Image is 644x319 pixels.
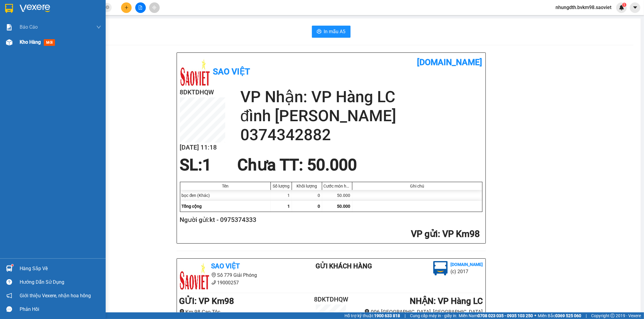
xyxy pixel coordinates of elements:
[182,204,202,209] span: Tổng cộng
[6,279,12,285] span: question-circle
[364,309,370,314] span: environment
[180,87,225,97] h2: 8DKTDHQW
[318,204,320,209] span: 0
[410,296,483,306] b: NHẬN : VP Hàng LC
[288,204,290,209] span: 1
[121,2,132,13] button: plus
[433,261,448,276] img: logo.jpg
[551,4,616,11] span: nhungdth.bvkm98.saoviet
[306,295,357,305] h2: 8DKTDHQW
[316,262,372,270] b: Gửi khách hàng
[20,39,41,45] span: Kho hàng
[179,271,292,279] li: Số 779 Giải Phóng
[6,265,12,272] img: warehouse-icon
[622,3,626,7] sup: 1
[293,184,320,188] div: Khối lượng
[322,190,352,201] div: 50.000
[81,5,146,15] b: [DOMAIN_NAME]
[240,125,482,144] h2: 0374342882
[211,262,240,270] b: Sao Việt
[411,229,438,239] span: VP gửi
[337,204,351,209] span: 50.000
[211,273,216,277] span: environment
[106,5,109,11] span: close-circle
[272,184,290,188] div: Số lượng
[240,87,482,106] h2: VP Nhận: VP Hàng LC
[555,313,581,318] strong: 0369 525 060
[211,280,216,285] span: phone
[3,5,34,35] img: logo.jpg
[6,293,12,298] span: notification
[534,314,536,317] span: ⚪️
[124,5,129,10] span: plus
[182,184,269,188] div: Tên
[619,5,624,10] img: icon-new-feature
[623,3,625,7] span: 1
[96,25,101,30] span: down
[180,228,480,240] h2: : VP Km98
[20,264,101,273] div: Hàng sắp về
[6,39,12,46] img: warehouse-icon
[180,57,210,87] img: logo.jpg
[317,29,322,35] span: printer
[459,312,533,319] span: Miền Nam
[179,308,306,316] li: Km 98 Cao Tốc
[180,215,480,225] h2: Người gửi: kt - 0975374333
[106,5,109,9] span: close-circle
[610,314,615,318] span: copyright
[292,190,322,201] div: 0
[20,23,38,31] span: Báo cáo
[633,5,638,10] span: caret-down
[538,312,581,319] span: Miền Bắc
[179,296,234,306] b: GỬI : VP Km98
[324,28,346,35] span: In mẫu A5
[324,184,351,188] div: Cước món hàng
[179,261,210,291] img: logo.jpg
[3,35,49,45] h2: 8DKTDHQW
[44,39,55,46] span: mới
[354,184,481,188] div: Ghi chú
[478,313,533,318] strong: 0708 023 035 - 0935 103 250
[234,156,360,174] div: Chưa TT : 50.000
[213,67,250,77] b: Sao Việt
[179,309,184,314] span: environment
[312,26,351,38] button: printerIn mẫu A5
[20,292,91,299] span: Giới thiệu Vexere, nhận hoa hồng
[180,156,203,174] span: SL:
[138,5,143,10] span: file-add
[37,14,74,24] b: Sao Việt
[586,312,587,319] span: |
[417,57,482,67] b: [DOMAIN_NAME]
[410,312,457,319] span: Cung cấp máy in - giấy in:
[20,305,101,314] div: Phản hồi
[149,2,160,13] button: aim
[374,313,400,318] strong: 1900 633 818
[451,268,483,275] li: (c) 2017
[180,143,225,153] h2: [DATE] 11:18
[135,2,146,13] button: file-add
[240,106,482,125] h2: đình [PERSON_NAME]
[630,2,640,13] button: caret-down
[344,312,400,319] span: Hỗ trợ kỹ thuật:
[179,279,292,286] li: 19000257
[32,35,146,73] h2: VP Nhận: VP Hàng LC
[6,306,12,312] span: message
[203,156,212,174] span: 1
[6,24,12,30] img: solution-icon
[356,308,483,316] li: 006 [GEOGRAPHIC_DATA], [GEOGRAPHIC_DATA]
[451,262,483,267] b: [DOMAIN_NAME]
[180,190,271,201] div: bọc đen (Khác)
[271,190,292,201] div: 1
[405,312,405,319] span: |
[11,264,13,266] sup: 1
[5,4,13,13] img: logo-vxr
[20,278,101,287] div: Hướng dẫn sử dụng
[152,5,156,10] span: aim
